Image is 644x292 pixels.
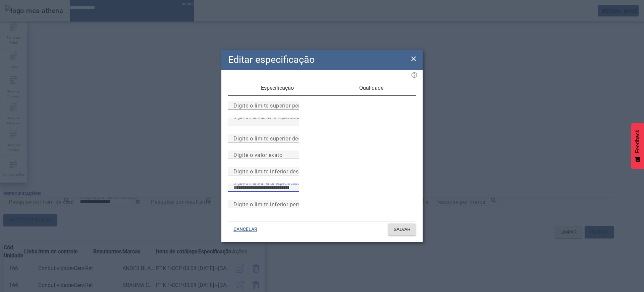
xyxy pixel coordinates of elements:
[388,223,416,236] button: SALVAR
[393,226,411,233] span: SALVAR
[228,223,263,236] button: CANCELAR
[228,52,315,67] h2: Editar especificação
[233,181,300,185] mat-label: Digite o limite inferior especificado
[631,123,644,169] button: Feedback - Mostrar pesquisa
[233,135,315,141] mat-label: Digite o limite superior desejado
[233,102,316,109] mat-label: Digite o limite superior permitido
[261,85,294,91] span: Especificação
[635,130,641,153] span: Feedback
[233,201,314,207] mat-label: Digite o limite inferior permitido
[233,226,257,233] span: CANCELAR
[233,115,302,120] mat-label: Digite o limite superior especificado
[233,168,313,174] mat-label: Digite o limite inferior desejado
[359,85,383,91] span: Qualidade
[233,152,282,158] mat-label: Digite o valor exato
